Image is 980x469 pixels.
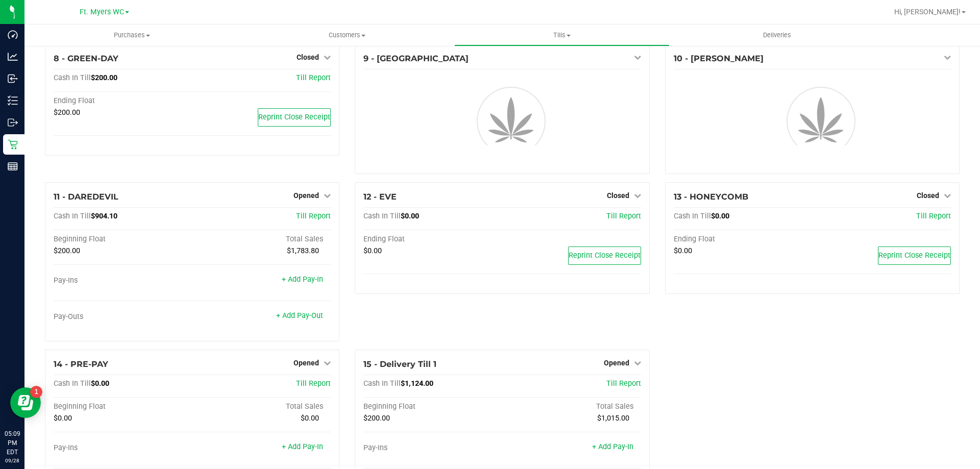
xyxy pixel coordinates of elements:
span: Customers [240,31,454,40]
button: Reprint Close Receipt [568,246,641,265]
p: 09/28 [5,457,20,464]
span: $200.00 [91,73,117,82]
div: Beginning Float [54,235,192,244]
span: Closed [917,191,939,200]
a: + Add Pay-In [282,275,323,284]
span: Hi, [PERSON_NAME]! [894,8,961,16]
span: Opened [293,359,319,367]
button: Reprint Close Receipt [878,246,951,265]
a: Till Report [296,379,331,388]
span: Cash In Till [674,212,711,220]
div: Total Sales [192,402,331,411]
span: Deliveries [749,31,805,40]
span: $0.00 [363,246,382,255]
span: Closed [607,191,629,200]
span: 8 - GREEN-DAY [54,54,118,63]
a: Till Report [296,212,331,220]
a: + Add Pay-In [592,442,633,451]
span: 12 - EVE [363,192,397,202]
inline-svg: Retail [8,139,18,150]
inline-svg: Outbound [8,117,18,128]
a: + Add Pay-Out [276,311,323,320]
span: $1,783.80 [287,246,319,255]
div: Beginning Float [54,402,192,411]
span: Purchases [24,31,239,40]
a: Customers [239,24,454,46]
a: Tills [454,24,669,46]
span: $0.00 [54,414,72,423]
span: $1,124.00 [401,379,433,388]
inline-svg: Dashboard [8,30,18,40]
div: Ending Float [363,235,502,244]
span: $200.00 [54,246,80,255]
span: Cash In Till [363,212,401,220]
span: $904.10 [91,212,117,220]
a: Till Report [296,73,331,82]
span: $0.00 [301,414,319,423]
p: 05:09 PM EDT [5,429,20,457]
span: 14 - PRE-PAY [54,359,108,369]
span: Reprint Close Receipt [569,251,641,260]
span: $200.00 [363,414,390,423]
span: $0.00 [401,212,419,220]
span: Cash In Till [54,212,91,220]
a: Deliveries [670,24,885,46]
inline-svg: Inventory [8,95,18,106]
inline-svg: Reports [8,161,18,171]
span: Ft. Myers WC [80,8,124,16]
span: Opened [604,359,629,367]
span: $200.00 [54,108,80,117]
div: Pay-Outs [54,312,192,322]
span: Cash In Till [54,379,91,388]
span: 15 - Delivery Till 1 [363,359,436,369]
div: Total Sales [192,235,331,244]
div: Ending Float [54,96,192,106]
a: Till Report [606,379,641,388]
a: Purchases [24,24,239,46]
div: Beginning Float [363,402,502,411]
iframe: Resource center unread badge [30,386,42,398]
span: Cash In Till [54,73,91,82]
span: $0.00 [674,246,692,255]
span: $0.00 [711,212,729,220]
div: Ending Float [674,235,813,244]
a: Till Report [606,212,641,220]
div: Total Sales [502,402,641,411]
span: 13 - HONEYCOMB [674,192,748,202]
div: Pay-Ins [54,276,192,285]
span: $0.00 [91,379,109,388]
a: + Add Pay-In [282,442,323,451]
inline-svg: Analytics [8,52,18,62]
span: Reprint Close Receipt [878,251,950,260]
span: Closed [297,53,319,61]
span: Tills [455,31,669,40]
span: $1,015.00 [597,414,629,423]
span: Reprint Close Receipt [258,113,330,121]
span: 11 - DAREDEVIL [54,192,118,202]
span: Opened [293,191,319,200]
a: Till Report [916,212,951,220]
iframe: Resource center [10,387,41,418]
div: Pay-Ins [54,443,192,453]
span: 9 - [GEOGRAPHIC_DATA] [363,54,469,63]
inline-svg: Inbound [8,73,18,84]
span: Cash In Till [363,379,401,388]
button: Reprint Close Receipt [258,108,331,127]
span: 10 - [PERSON_NAME] [674,54,764,63]
div: Pay-Ins [363,443,502,453]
